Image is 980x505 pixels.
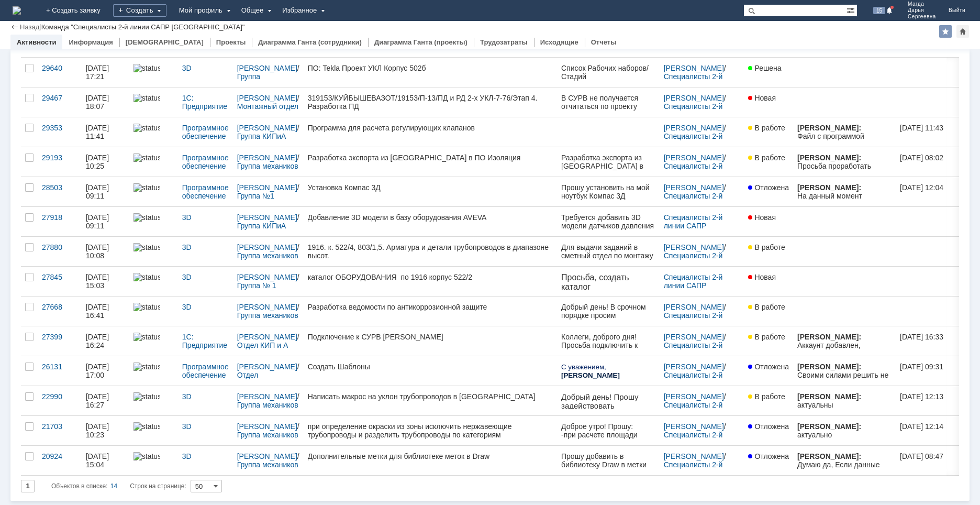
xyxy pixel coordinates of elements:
[182,303,192,311] a: 3D
[82,356,129,386] a: [DATE] 17:00
[182,333,227,349] a: 1С: Предприятие
[896,147,956,177] a: [DATE] 08:02
[748,94,776,102] span: Новая
[304,147,557,177] a: Разработка экспорта из [GEOGRAPHIC_DATA] в ПО Изоляция
[304,446,557,475] a: Дополнительные метки для библиотеке меток в Draw
[308,153,553,162] div: Разработка экспорта из [GEOGRAPHIC_DATA] в ПО Изоляция
[129,87,178,117] a: statusbar-0 (1).png
[748,422,789,431] span: Отложена
[82,297,129,326] a: [DATE] 16:41
[86,183,111,200] div: [DATE] 09:11
[82,386,129,415] a: [DATE] 16:27
[237,124,299,140] div: /
[86,213,111,230] div: [DATE] 09:11
[304,297,557,326] a: Разработка ведомости по антикоррозионной защите
[744,267,793,296] a: Новая
[110,480,117,492] div: 14
[42,64,77,72] div: 29640
[133,363,160,371] img: statusbar-0 (1).png
[237,153,297,162] a: [PERSON_NAME]
[744,177,793,206] a: Отложена
[304,117,557,147] a: Программа для расчета регулирующих клапанов
[42,153,77,162] div: 29193
[38,416,82,445] a: 21703
[304,267,557,296] a: каталог ОБОРУДОВАНИЯ по 1916 корпус 522/2
[38,386,82,415] a: 22990
[237,64,297,72] a: [PERSON_NAME]
[908,14,936,20] span: Сергеевна
[133,64,160,72] img: statusbar-100 (1).png
[664,102,740,127] a: Специалисты 2-й линии САПР [GEOGRAPHIC_DATA]
[129,117,178,147] a: statusbar-0 (1).png
[664,162,740,187] a: Специалисты 2-й линии САПР [GEOGRAPHIC_DATA]
[42,183,77,192] div: 28503
[237,94,297,102] a: [PERSON_NAME]
[664,341,740,366] a: Специалисты 2-й линии САПР [GEOGRAPHIC_DATA]
[540,38,578,46] a: Исходящие
[664,183,724,192] a: [PERSON_NAME]
[237,162,298,170] a: Группа механиков
[308,452,553,460] div: Дополнительные метки для библиотеке меток в Draw
[748,303,785,311] span: В работе
[237,452,297,460] a: [PERSON_NAME]
[374,38,467,46] a: Диаграмма Ганта (проекты)
[82,207,129,236] a: [DATE] 09:11
[847,5,857,15] span: Расширенный поиск
[237,363,297,371] a: [PERSON_NAME]
[896,416,956,445] a: [DATE] 12:14
[42,422,77,431] div: 21703
[664,94,724,102] a: [PERSON_NAME]
[237,243,297,251] a: [PERSON_NAME]
[129,297,178,326] a: statusbar-0 (1).png
[748,392,785,401] span: В работе
[748,452,789,460] span: Отложена
[42,94,77,102] div: 29467
[748,64,781,72] span: Решена
[42,243,77,251] div: 27880
[664,422,740,439] div: /
[133,452,160,460] img: statusbar-0 (1).png
[133,213,160,222] img: statusbar-0 (1).png
[304,58,557,87] a: ПО: Tekla Проект УКЛ Корпус 502б
[744,87,793,117] a: Новая
[308,422,553,439] div: при определение окраски из зоны исключить нержавеющие трубопроводы и разделить трубопроводы по ка...
[664,431,740,456] a: Специалисты 2-й линии САПР [GEOGRAPHIC_DATA]
[38,356,82,386] a: 26131
[82,147,129,177] a: [DATE] 10:25
[237,251,298,260] a: Группа механиков
[237,371,292,396] a: Отдел автоматизации проектирования
[69,38,113,46] a: Информация
[182,452,192,460] a: 3D
[129,58,178,87] a: statusbar-100 (1).png
[237,422,299,439] div: /
[38,117,82,147] a: 29353
[900,183,943,192] div: [DATE] 12:04
[664,311,740,336] a: Специалисты 2-й линии САПР [GEOGRAPHIC_DATA]
[304,237,557,266] a: 1916. к. 522/4, 803/1,5. Арматура и детали трубопроводов в диапазоне высот.
[308,183,553,192] div: Установка Компас 3Д
[308,213,553,222] div: Добавление 3D модели в базу оборудования AVEVA
[38,446,82,475] a: 20924
[42,363,77,371] div: 26131
[664,460,740,486] a: Специалисты 2-й линии САПР [GEOGRAPHIC_DATA]
[86,303,111,320] div: [DATE] 16:41
[82,326,129,356] a: [DATE] 16:24
[308,363,553,371] div: Создать Шаблоны
[900,333,943,341] div: [DATE] 16:33
[82,446,129,475] a: [DATE] 15:04
[900,422,943,431] div: [DATE] 12:14
[42,213,77,222] div: 27918
[237,303,297,311] a: [PERSON_NAME]
[237,422,297,431] a: [PERSON_NAME]
[908,1,936,7] span: Магда
[237,183,297,192] a: [PERSON_NAME]
[237,213,299,230] div: /
[304,416,557,445] a: при определение окраски из зоны исключить нержавеющие трубопроводы и разделить трубопроводы по ка...
[237,452,299,469] div: /
[664,192,740,217] a: Специалисты 2-й линии САПР [GEOGRAPHIC_DATA]
[664,251,740,277] a: Специалисты 2-й линии САПР [GEOGRAPHIC_DATA]
[21,79,94,112] li: направление от головы к хвосту и наоборот от хвоста к голове;
[133,333,160,341] img: statusbar-0 (1).png
[129,267,178,296] a: statusbar-0 (1).png
[86,153,111,170] div: [DATE] 10:25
